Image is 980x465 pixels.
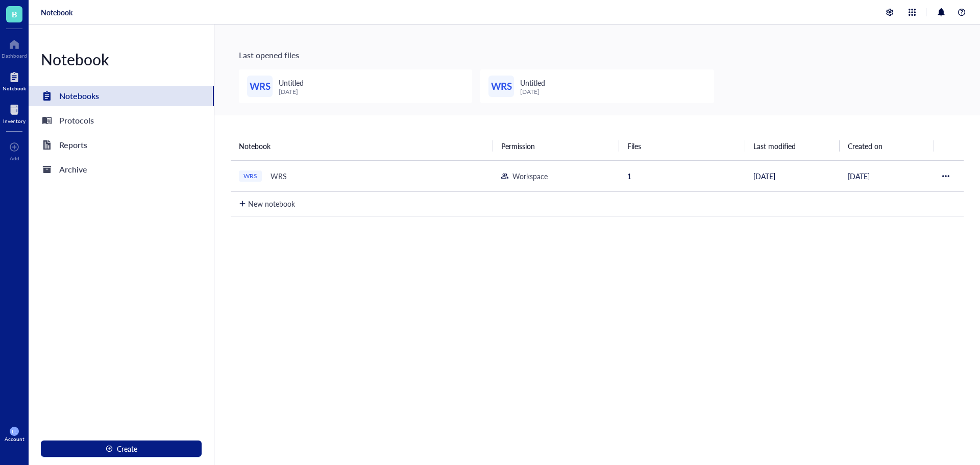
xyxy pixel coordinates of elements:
[279,88,304,95] div: [DATE]
[493,132,619,160] th: Permission
[59,89,99,103] div: Notebooks
[619,132,745,160] th: Files
[512,170,548,182] div: Workspace
[10,155,19,161] div: Add
[520,78,545,88] span: Untitled
[840,160,934,191] td: [DATE]
[3,85,26,91] div: Notebook
[59,138,87,152] div: Reports
[266,169,291,183] div: WRS
[248,198,295,209] div: New notebook
[520,88,545,95] div: [DATE]
[12,8,17,20] span: B
[41,440,202,457] button: Create
[59,162,87,177] div: Archive
[2,36,27,59] a: Dashboard
[59,113,94,128] div: Protocols
[12,428,17,434] span: LL
[745,132,840,160] th: Last modified
[3,118,26,124] div: Inventory
[5,436,24,442] div: Account
[491,79,512,93] span: WRS
[29,159,214,180] a: Archive
[249,79,271,93] span: WRS
[3,102,26,124] a: Inventory
[117,445,137,453] span: Create
[840,132,934,160] th: Created on
[29,49,214,69] div: Notebook
[41,8,72,17] a: Notebook
[29,110,214,131] a: Protocols
[279,78,304,88] span: Untitled
[239,49,955,61] div: Last opened files
[3,69,26,91] a: Notebook
[29,135,214,155] a: Reports
[2,53,27,59] div: Dashboard
[745,160,840,191] td: [DATE]
[619,160,745,191] td: 1
[231,132,493,160] th: Notebook
[29,86,214,106] a: Notebooks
